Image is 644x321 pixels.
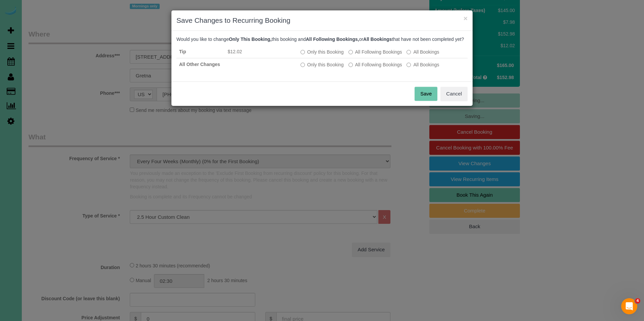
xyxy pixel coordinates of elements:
label: This and all the bookings after it will be changed. [348,49,402,55]
button: Save [415,87,437,101]
b: All Following Bookings, [306,37,359,42]
button: × [464,15,468,22]
iframe: Intercom live chat [621,298,637,314]
label: All other bookings in the series will remain the same. [301,49,344,55]
strong: All Other Changes [179,62,220,67]
input: Only this Booking [301,63,305,67]
label: All other bookings in the series will remain the same. [301,61,344,68]
label: All bookings that have not been completed yet will be changed. [407,61,439,68]
p: Would you like to change this booking and or that have not been completed yet? [176,36,468,43]
b: Only This Booking, [229,37,272,42]
button: Cancel [440,87,468,101]
input: All Following Bookings [348,50,353,54]
strong: Tip [179,49,186,54]
td: $12.02 [225,46,298,58]
label: This and all the bookings after it will be changed. [348,61,402,68]
input: Only this Booking [301,50,305,54]
input: All Bookings [407,50,411,54]
h3: Save Changes to Recurring Booking [176,15,468,25]
span: 4 [635,298,640,304]
input: All Following Bookings [348,63,353,67]
input: All Bookings [407,63,411,67]
label: All bookings that have not been completed yet will be changed. [407,49,439,55]
b: All Bookings [363,37,392,42]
